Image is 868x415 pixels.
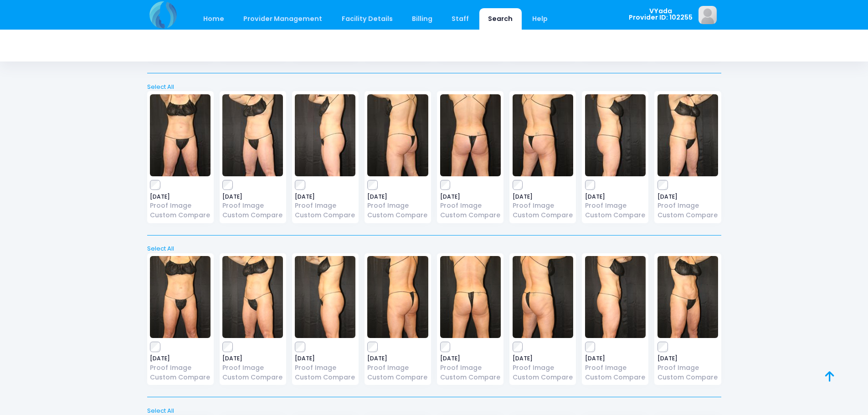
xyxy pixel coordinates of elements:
span: VYada Provider ID: 102255 [629,8,693,21]
a: Select All [144,244,724,253]
a: Custom Compare [657,210,718,220]
a: Facility Details [333,8,401,30]
a: Custom Compare [657,373,718,382]
span: [DATE] [367,194,428,200]
img: image [150,256,211,338]
a: Custom Compare [222,210,283,220]
img: image [150,94,211,176]
img: image [513,94,573,176]
span: [DATE] [513,194,573,200]
a: Custom Compare [513,210,573,220]
a: Custom Compare [150,210,211,220]
img: image [657,256,718,338]
a: Help [523,8,556,30]
img: image [367,256,428,338]
img: image [513,256,573,338]
img: image [657,94,718,176]
span: [DATE] [657,194,718,200]
a: Proof Image [150,201,211,210]
a: Custom Compare [440,210,501,220]
span: [DATE] [150,356,211,361]
a: Custom Compare [150,373,211,382]
span: [DATE] [150,194,211,200]
a: Provider Management [235,8,331,30]
a: Proof Image [150,363,211,373]
a: Custom Compare [295,210,355,220]
a: Custom Compare [513,373,573,382]
img: image [367,94,428,176]
a: Custom Compare [440,373,501,382]
a: Home [195,8,233,30]
img: image [440,256,501,338]
span: [DATE] [440,194,501,200]
a: Proof Image [367,201,428,210]
img: image [440,94,501,176]
span: [DATE] [295,356,355,361]
span: [DATE] [440,356,501,361]
img: image [585,256,646,338]
a: Custom Compare [295,373,355,382]
a: Staff [443,8,478,30]
a: Proof Image [585,363,646,373]
a: Proof Image [295,201,355,210]
img: image [222,256,283,338]
span: [DATE] [585,356,646,361]
a: Search [479,8,522,30]
a: Custom Compare [367,373,428,382]
a: Custom Compare [585,373,646,382]
a: Proof Image [513,201,573,210]
a: Proof Image [295,363,355,373]
span: [DATE] [295,194,355,200]
a: Proof Image [585,201,646,210]
a: Billing [403,8,441,30]
span: [DATE] [513,356,573,361]
a: Proof Image [367,363,428,373]
a: Proof Image [222,363,283,373]
span: [DATE] [657,356,718,361]
img: image [585,94,646,176]
a: Select All [144,82,724,92]
img: image [295,256,355,338]
a: Proof Image [657,363,718,373]
a: Proof Image [513,363,573,373]
span: [DATE] [222,194,283,200]
img: image [295,94,355,176]
span: [DATE] [585,194,646,200]
a: Custom Compare [222,373,283,382]
a: Custom Compare [367,210,428,220]
a: Custom Compare [585,210,646,220]
a: Proof Image [440,201,501,210]
img: image [699,6,717,24]
a: Proof Image [222,201,283,210]
a: Proof Image [440,363,501,373]
span: [DATE] [367,356,428,361]
img: image [222,94,283,176]
a: Proof Image [657,201,718,210]
span: [DATE] [222,356,283,361]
